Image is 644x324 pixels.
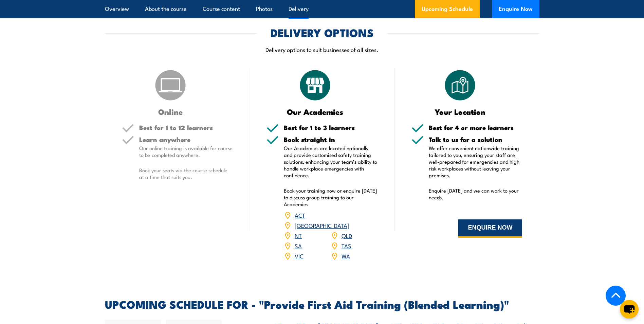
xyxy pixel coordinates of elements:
h5: Talk to us for a solution [429,136,522,143]
p: Delivery options to suit businesses of all sizes. [105,46,539,53]
a: TAS [342,241,351,250]
p: We offer convenient nationwide training tailored to you, ensuring your staff are well-prepared fo... [429,145,522,179]
h2: UPCOMING SCHEDULE FOR - "Provide First Aid Training (Blended Learning)" [105,299,539,309]
a: [GEOGRAPHIC_DATA] [295,221,349,229]
h3: Our Academies [266,108,364,115]
h3: Your Location [411,108,509,115]
a: ACT [295,211,305,219]
a: NT [295,231,302,239]
p: Our online training is available for course to be completed anywhere. [139,145,233,158]
h5: Learn anywhere [139,136,233,143]
h5: Best for 4 or more learners [429,124,522,131]
p: Enquire [DATE] and we can work to your needs. [429,187,522,201]
p: Book your training now or enquire [DATE] to discuss group training to our Academies [284,187,378,208]
h2: DELIVERY OPTIONS [271,28,374,37]
p: Book your seats via the course schedule at a time that suits you. [139,167,233,180]
button: chat-button [620,300,639,319]
h5: Best for 1 to 3 learners [284,124,378,131]
h3: Online [122,108,219,115]
a: QLD [342,231,352,239]
a: WA [342,252,350,260]
p: Our Academies are located nationally and provide customised safety training solutions, enhancing ... [284,145,378,179]
h5: Best for 1 to 12 learners [139,124,233,131]
button: ENQUIRE NOW [458,219,522,238]
a: SA [295,241,302,250]
h5: Book straight in [284,136,378,143]
a: VIC [295,252,303,260]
